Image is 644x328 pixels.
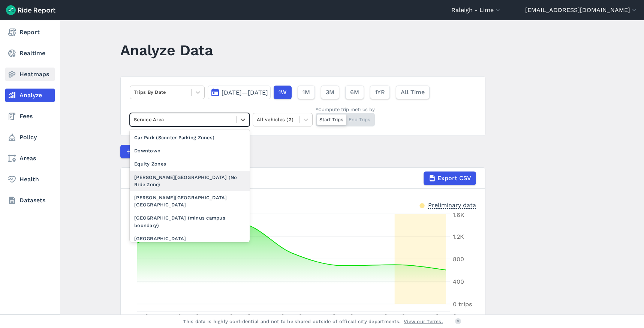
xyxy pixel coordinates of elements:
[120,145,189,158] button: Compare Metrics
[130,157,250,170] div: Equity Zones
[298,86,315,99] button: 1M
[316,106,375,113] div: *Compute trip metrics by
[130,171,250,191] div: [PERSON_NAME][GEOGRAPHIC_DATA] (No Ride Zone)
[282,313,302,320] tspan: [DATE]
[326,88,334,97] span: 3M
[401,88,425,97] span: All Time
[303,88,310,97] span: 1M
[5,68,55,81] a: Heatmaps
[130,144,250,157] div: Downtown
[5,47,55,60] a: Realtime
[279,88,287,97] span: 1W
[230,313,250,320] tspan: [DATE]
[345,86,364,99] button: 6M
[453,256,464,263] tspan: 800
[120,40,213,60] h1: Analyze Data
[321,86,339,99] button: 3M
[5,110,55,123] a: Fees
[5,194,55,207] a: Datasets
[436,313,456,320] tspan: [DATE]
[428,201,476,209] div: Preliminary data
[130,131,250,144] div: Car Park (Scooter Parking Zones)
[404,318,443,325] a: View our Terms.
[128,313,148,320] tspan: [DATE]
[385,313,405,320] tspan: [DATE]
[222,89,268,96] span: [DATE]—[DATE]
[5,26,55,39] a: Report
[396,86,430,99] button: All Time
[6,5,55,15] img: Ride Report
[370,86,390,99] button: 1YR
[350,88,359,97] span: 6M
[437,174,471,183] span: Export CSV
[178,313,199,320] tspan: [DATE]
[333,313,353,320] tspan: [DATE]
[130,211,250,232] div: [GEOGRAPHIC_DATA] (minus campus boundary)
[5,152,55,165] a: Areas
[130,172,476,185] div: Trips By Date | Starts | Lime
[424,172,476,185] button: Export CSV
[375,88,385,97] span: 1YR
[453,211,464,218] tspan: 1.6K
[453,233,464,240] tspan: 1.2K
[5,131,55,144] a: Policy
[525,6,638,15] button: [EMAIL_ADDRESS][DOMAIN_NAME]
[5,173,55,186] a: Health
[453,278,464,285] tspan: 400
[208,86,271,99] button: [DATE]—[DATE]
[451,6,502,15] button: Raleigh - Lime
[453,301,472,308] tspan: 0 trips
[5,89,55,102] a: Analyze
[130,232,250,245] div: [GEOGRAPHIC_DATA]
[274,86,292,99] button: 1W
[130,191,250,211] div: [PERSON_NAME][GEOGRAPHIC_DATA] [GEOGRAPHIC_DATA]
